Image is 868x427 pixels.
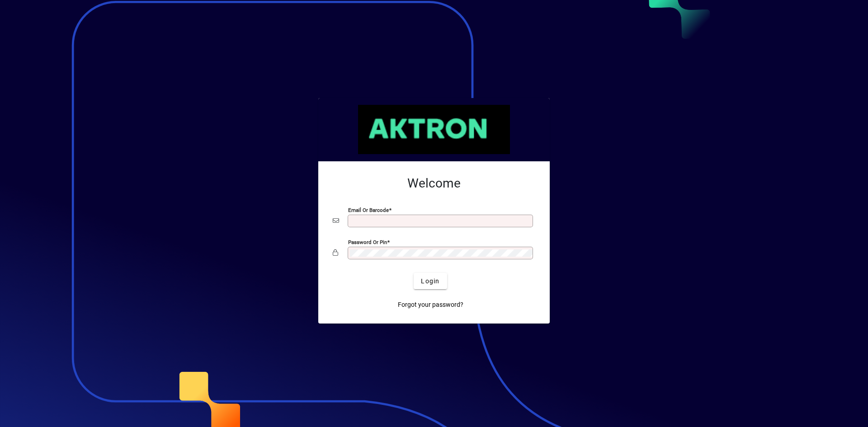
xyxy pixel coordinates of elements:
button: Login [414,273,447,289]
h2: Welcome [333,176,535,191]
span: Login [421,277,439,286]
a: Forgot your password? [394,296,467,313]
mat-label: Password or Pin [348,239,387,245]
mat-label: Email or Barcode [348,207,389,213]
span: Forgot your password? [398,300,463,310]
